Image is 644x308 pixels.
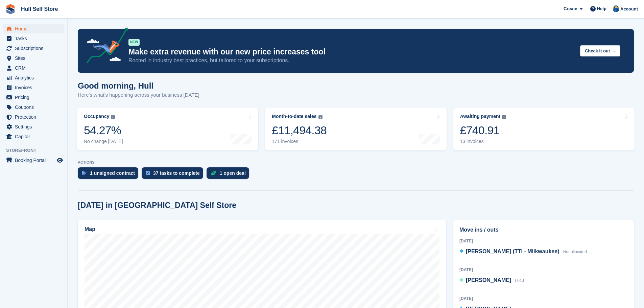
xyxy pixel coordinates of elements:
[459,238,627,244] div: [DATE]
[3,73,64,82] a: menu
[15,44,55,53] span: Subscriptions
[211,171,216,175] img: deal-1b604bf984904fb50ccaf53a9ad4b4a5d6e5aea283cecdc64d6e3604feb123c2.svg
[460,114,501,119] div: Awaiting payment
[15,122,55,132] span: Settings
[6,147,67,154] span: Storefront
[15,156,55,165] span: Booking Portal
[111,115,115,119] img: icon-info-grey-7440780725fd019a000dd9b08b2336e03edf1995a4989e88bcd33f0948082b44.svg
[272,139,327,144] div: 171 invoices
[15,63,55,73] span: CRM
[3,112,64,122] a: menu
[613,5,619,12] img: Hull Self Store
[82,171,87,175] img: contract_signature_icon-13c848040528278c33f63329250d36e43548de30e8caae1d1a13099fd9432cc5.svg
[459,295,627,302] div: [DATE]
[3,93,64,102] a: menu
[3,44,64,53] a: menu
[78,201,236,210] h2: [DATE] in [GEOGRAPHIC_DATA] Self Store
[272,114,316,119] div: Month-to-date sales
[3,53,64,63] a: menu
[207,167,253,182] a: 1 open deal
[15,112,55,122] span: Protection
[453,108,635,150] a: Awaiting payment £740.91 13 invoices
[459,276,524,285] a: [PERSON_NAME] L01J
[3,63,64,73] a: menu
[460,123,506,137] div: £740.91
[128,57,575,64] p: Rooted in industry best practices, but tailored to your subscriptions.
[620,6,638,13] span: Account
[466,277,511,283] span: [PERSON_NAME]
[220,170,246,176] div: 1 open deal
[15,93,55,102] span: Pricing
[272,123,327,137] div: £11,494.38
[3,24,64,33] a: menu
[3,102,64,112] a: menu
[15,132,55,141] span: Capital
[84,114,109,119] div: Occupancy
[84,123,123,137] div: 54.27%
[564,5,577,12] span: Create
[90,170,135,176] div: 1 unsigned contract
[56,156,64,164] a: Preview store
[318,115,323,119] img: icon-info-grey-7440780725fd019a000dd9b08b2336e03edf1995a4989e88bcd33f0948082b44.svg
[563,250,587,254] span: Not allocated
[128,47,575,57] p: Make extra revenue with our new price increases tool
[77,108,258,150] a: Occupancy 54.27% No change [DATE]
[78,160,634,165] p: ACTIONS
[142,167,207,182] a: 37 tasks to complete
[78,91,199,99] p: Here's what's happening across your business [DATE]
[5,4,16,14] img: stora-icon-8386f47178a22dfd0bd8f6a31ec36ba5ce8667c1dd55bd0f319d3a0aa187defe.svg
[459,247,587,256] a: [PERSON_NAME] (TTI - Milkwaukee) Not allocated
[3,83,64,92] a: menu
[515,278,524,283] span: L01J
[81,27,128,66] img: price-adjustments-announcement-icon-8257ccfd72463d97f412b2fc003d46551f7dbcb40ab6d574587a9cd5c0d94...
[597,5,606,12] span: Help
[3,132,64,141] a: menu
[18,3,61,15] a: Hull Self Store
[15,34,55,43] span: Tasks
[3,34,64,43] a: menu
[146,171,150,175] img: task-75834270c22a3079a89374b754ae025e5fb1db73e45f91037f5363f120a921f8.svg
[153,170,200,176] div: 37 tasks to complete
[15,53,55,63] span: Sites
[15,102,55,112] span: Coupons
[580,45,620,56] button: Check it out →
[78,81,199,90] h1: Good morning, Hull
[78,167,142,182] a: 1 unsigned contract
[459,267,627,273] div: [DATE]
[460,139,506,144] div: 13 invoices
[265,108,446,150] a: Month-to-date sales £11,494.38 171 invoices
[502,115,506,119] img: icon-info-grey-7440780725fd019a000dd9b08b2336e03edf1995a4989e88bcd33f0948082b44.svg
[3,122,64,132] a: menu
[15,83,55,92] span: Invoices
[85,226,95,232] h2: Map
[15,73,55,82] span: Analytics
[3,156,64,165] a: menu
[15,24,55,33] span: Home
[84,139,123,144] div: No change [DATE]
[128,39,140,46] div: NEW
[459,226,627,234] h2: Move ins / outs
[466,248,559,254] span: [PERSON_NAME] (TTI - Milkwaukee)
